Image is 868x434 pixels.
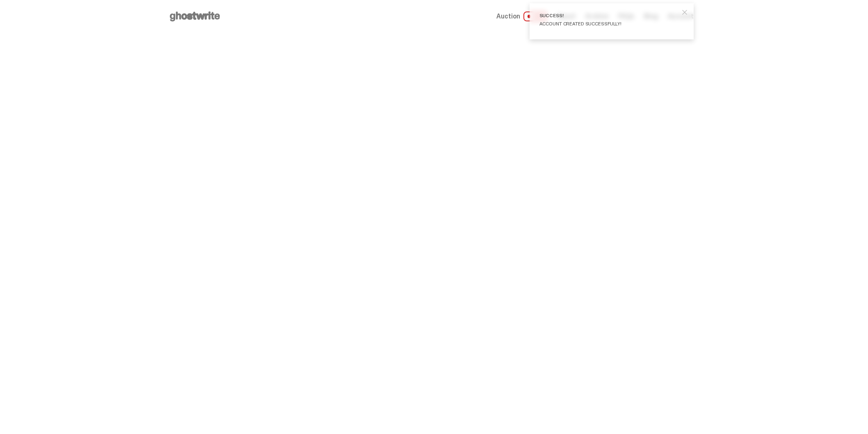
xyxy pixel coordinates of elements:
div: Account created successfully! [539,21,677,26]
div: Success! [539,13,677,18]
button: close [677,5,692,20]
span: Auction [496,13,520,20]
a: Auction LIVE [496,11,546,21]
span: LIVE [523,11,547,21]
